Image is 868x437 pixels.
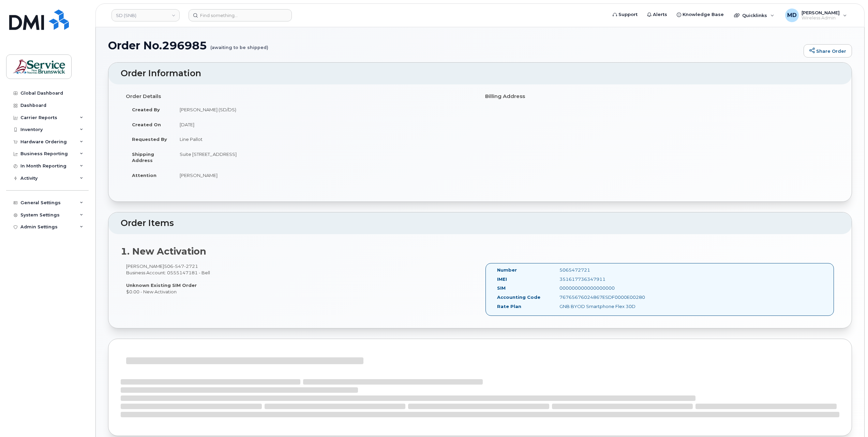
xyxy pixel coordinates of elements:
h2: Order Information [121,69,839,78]
h1: Order No.296985 [108,39,800,51]
div: 76765676024867ESDF0000E00280 [554,294,642,301]
label: Accounting Code [497,294,540,301]
div: [PERSON_NAME] Business Account: 0555147181 - Bell $0.00 - New Activation [121,263,480,295]
span: 506 [164,263,198,269]
div: 5065472721 [554,267,642,273]
td: Suite [STREET_ADDRESS] [174,147,475,168]
td: [PERSON_NAME] [174,168,475,183]
td: Line Pallot [174,132,475,147]
strong: Shipping Address [132,151,154,163]
strong: Attention [132,173,156,178]
a: Share Order [804,44,852,58]
td: [DATE] [174,117,475,132]
span: 2721 [184,263,198,269]
div: GNB BYOD Smartphone Flex 30D [554,303,642,310]
h4: Billing Address [485,94,834,99]
label: SIM [497,285,506,291]
label: Number [497,267,517,273]
h2: Order Items [121,218,839,228]
label: Rate Plan [497,303,521,310]
strong: Requested By [132,136,167,142]
label: IMEI [497,276,507,282]
span: 547 [173,263,184,269]
td: [PERSON_NAME] (SD/DS) [174,102,475,117]
div: 351617736347911 [554,276,642,282]
strong: 1. New Activation [121,246,206,257]
h4: Order Details [126,94,475,99]
small: (awaiting to be shipped) [210,39,268,50]
div: 000000000000000000 [554,285,642,291]
strong: Unknown Existing SIM Order [126,282,197,288]
strong: Created By [132,107,160,112]
strong: Created On [132,122,161,127]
